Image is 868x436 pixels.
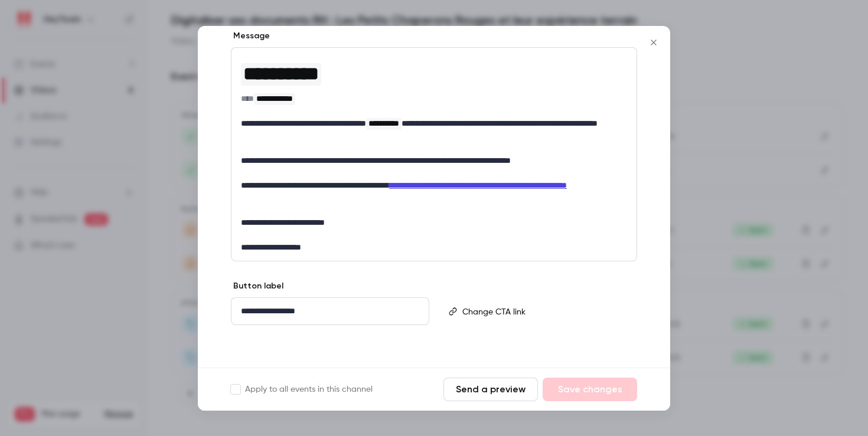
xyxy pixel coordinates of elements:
[458,298,636,325] div: editor
[231,383,373,395] label: Apply to all events in this channel
[642,31,665,54] button: Close
[231,30,270,42] label: Message
[443,378,538,401] button: Send a preview
[231,48,637,261] div: editor
[231,280,283,292] label: Button label
[231,298,429,324] div: editor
